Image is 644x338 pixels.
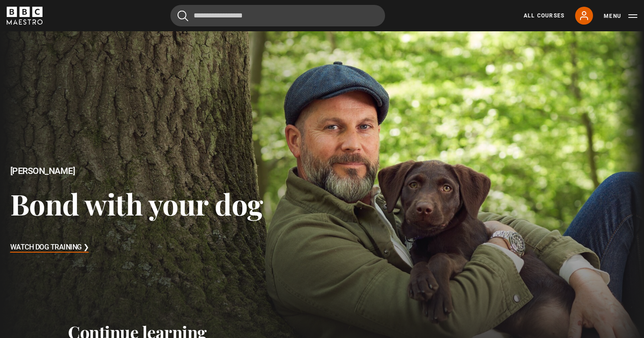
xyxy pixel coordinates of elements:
[604,12,637,21] button: Toggle navigation
[10,166,263,176] h2: [PERSON_NAME]
[524,12,564,20] a: All Courses
[10,241,89,254] h3: Watch Dog Training ❯
[178,10,188,21] button: Submit the search query
[10,186,263,221] h3: Bond with your dog
[170,5,385,26] input: Search
[7,7,42,25] svg: BBC Maestro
